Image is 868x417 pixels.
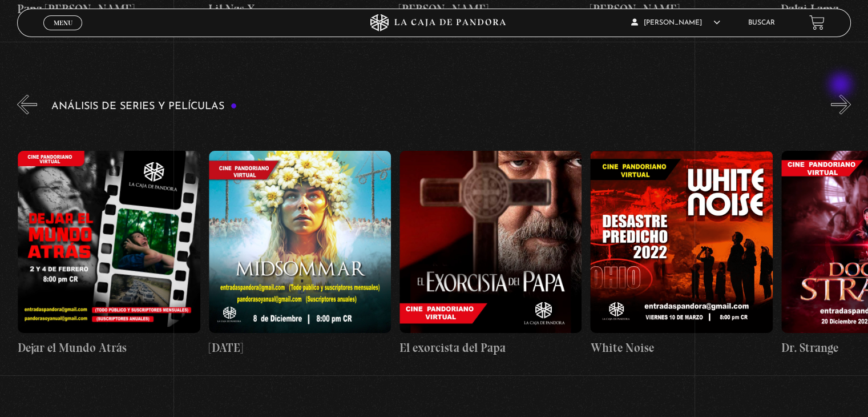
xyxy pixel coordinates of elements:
span: [PERSON_NAME] [631,19,720,26]
a: El exorcista del Papa [399,123,582,383]
a: White Noise [590,123,772,383]
a: Dejar el Mundo Atrás [18,123,200,383]
h4: Dejar el Mundo Atrás [18,338,200,356]
h4: White Noise [590,338,772,356]
h3: Análisis de series y películas [51,101,237,111]
button: Next [831,94,851,114]
button: Previous [17,94,37,114]
h4: [DATE] [209,338,391,356]
h4: El exorcista del Papa [399,338,582,356]
a: View your shopping cart [809,15,825,30]
span: Menu [54,19,72,26]
a: [DATE] [209,123,391,383]
span: Cerrar [50,29,76,37]
a: Buscar [748,19,775,26]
